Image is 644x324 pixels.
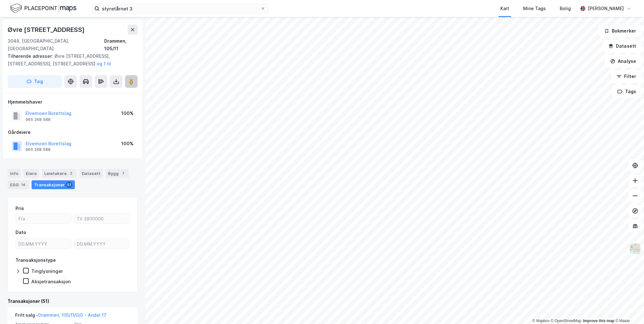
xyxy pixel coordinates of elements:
div: Drammen, 105/11 [104,37,138,52]
iframe: Chat Widget [612,294,644,324]
div: 2 [68,170,74,177]
img: logo.f888ab2527a4732fd821a326f86c7f29.svg [10,3,76,14]
div: Tinglysninger [31,268,63,274]
img: Z [629,243,641,255]
div: 3048, [GEOGRAPHIC_DATA], [GEOGRAPHIC_DATA] [8,37,104,52]
div: Kontrollprogram for chat [612,294,644,324]
div: Eiere [23,169,39,178]
div: Dato [15,229,26,236]
div: Fritt salg - [15,311,106,321]
div: Transaksjoner [32,180,75,189]
div: Gårdeiere [8,129,137,136]
div: 7 [120,170,126,177]
div: Mine Tags [523,5,546,12]
div: 14 [20,182,27,188]
input: Til 3800000 [74,214,129,223]
div: Hjemmelshaver [8,98,137,106]
div: Transaksjonstype [15,256,56,264]
div: Info [8,169,21,178]
div: Kart [500,5,509,12]
input: Fra [16,214,71,223]
input: DD.MM.YYYY [16,239,71,249]
a: Drammen, 105/11/0/0 - Andel 17 [38,312,106,318]
div: Aksjetransaksjon [31,279,71,285]
div: Bygg [105,169,129,178]
div: Pris [15,205,24,212]
div: Bolig [560,5,571,12]
button: Filter [611,70,641,83]
button: Tags [612,85,641,98]
input: Søk på adresse, matrikkel, gårdeiere, leietakere eller personer [99,4,260,13]
input: DD.MM.YYYY [74,239,129,249]
a: Mapbox [532,319,550,323]
div: Leietakere [42,169,77,178]
a: Improve this map [583,319,614,323]
div: Transaksjoner (51) [8,297,138,305]
div: [PERSON_NAME] [588,5,624,12]
div: 965 268 588 [26,117,51,122]
div: Datasett [79,169,103,178]
a: OpenStreetMap [551,319,581,323]
button: Bokmerker [599,25,641,37]
button: Analyse [605,55,641,68]
div: Øvre [STREET_ADDRESS] [8,25,86,35]
button: Tag [8,75,62,88]
div: 51 [66,182,72,188]
button: Datasett [603,40,641,52]
div: 965 268 588 [26,147,51,152]
span: Tilhørende adresser: [8,53,54,59]
div: Øvre [STREET_ADDRESS], [STREET_ADDRESS], [STREET_ADDRESS] [8,52,133,68]
div: 100% [121,140,134,147]
div: ESG [8,180,29,189]
div: 100% [121,110,134,117]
